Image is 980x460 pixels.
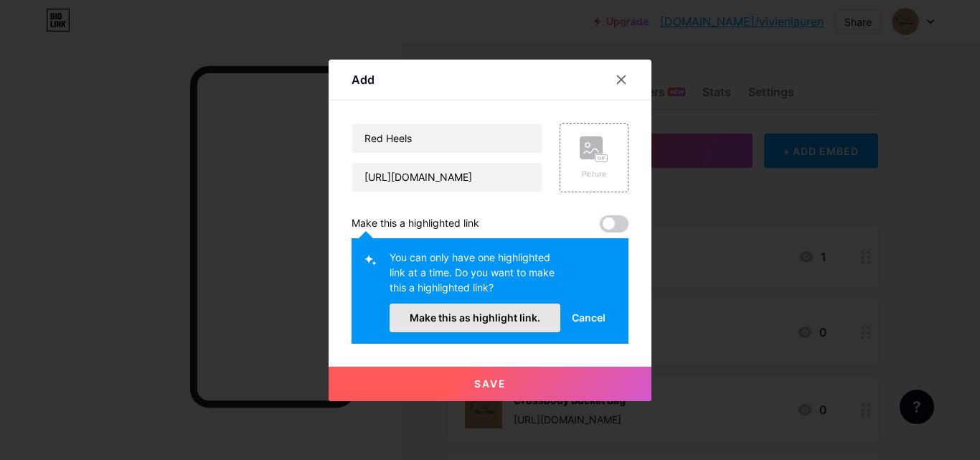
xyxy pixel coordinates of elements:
[352,163,542,192] input: URL
[329,367,651,401] button: Save
[390,304,560,332] button: Make this as highlight link.
[390,250,560,304] div: You can only have one highlighted link at a time. Do you want to make this a highlighted link?
[560,304,617,332] button: Cancel
[352,71,374,88] div: Add
[580,169,608,179] div: Picture
[410,311,540,324] span: Make this as highlight link.
[474,377,507,390] span: Save
[352,215,479,233] div: Make this a highlighted link
[572,310,606,325] span: Cancel
[352,124,542,153] input: Title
